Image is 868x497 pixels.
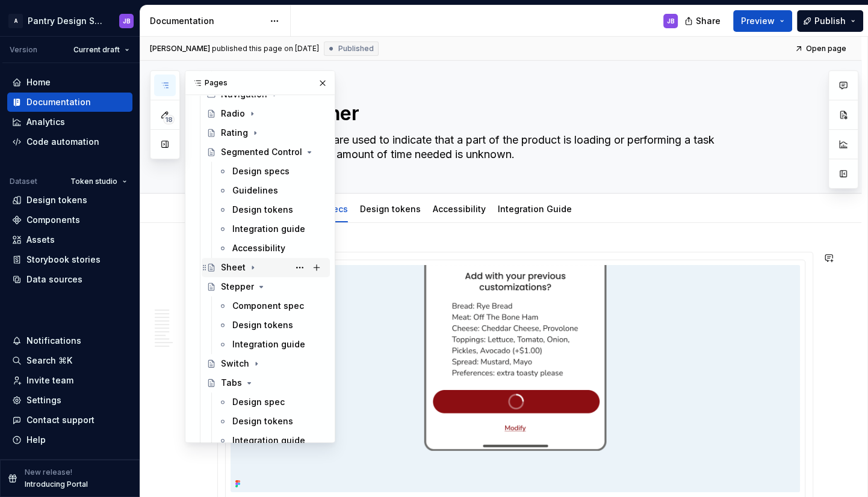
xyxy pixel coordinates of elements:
div: Design tokens [26,194,87,206]
div: Component spec [232,300,304,312]
div: Tabs [221,377,242,389]
button: Token studio [65,173,132,190]
div: Design tokens [232,415,293,427]
div: Code automation [26,136,99,148]
div: Dataset [10,177,37,186]
button: Notifications [7,331,132,350]
div: published this page on [DATE] [212,44,319,53]
div: A [8,14,23,28]
button: Preview [733,10,792,32]
a: Design tokens [360,204,421,214]
div: Sheet [221,261,246,273]
div: Stepper [221,281,254,293]
div: Pantry Design System [28,15,105,27]
div: Documentation [150,15,264,27]
span: [PERSON_NAME] [150,44,210,53]
p: Introducing Portal [25,480,88,489]
div: Integration guide [232,338,305,350]
a: Integration guide [213,219,330,239]
span: Share [696,15,721,27]
a: Accessibility [433,204,486,214]
div: Documentation [26,96,91,108]
div: Design specs [232,165,290,177]
div: Components [26,214,80,226]
button: Publish [797,10,863,32]
a: Design tokens [213,316,330,335]
textarea: Spinners are used to indicate that a part of the product is loading or performing a task when the... [285,130,740,164]
a: Home [7,73,132,92]
div: Version [10,45,37,55]
a: Design specs [213,162,330,181]
div: Pages [185,71,335,95]
button: Share [678,10,728,32]
div: Help [26,434,46,446]
a: Design spec [213,392,330,412]
a: Open page [791,40,852,57]
span: Published [338,44,374,53]
div: Integration guide [232,223,305,235]
div: Radio [221,108,245,120]
a: Invite team [7,371,132,390]
div: Switch [221,358,249,370]
div: JB [667,16,675,26]
a: Design tokens [213,200,330,219]
a: Segmented Control [202,142,330,162]
a: Settings [7,391,132,410]
button: Help [7,430,132,450]
div: Rating [221,127,248,139]
a: Integration guide [213,335,330,354]
button: APantry Design SystemJB [2,8,137,34]
div: Guidelines [232,184,278,197]
div: Settings [26,394,61,406]
button: Contact support [7,410,132,430]
a: Design tokens [213,412,330,431]
span: 18 [163,115,175,124]
div: Integration Guide [493,196,577,221]
a: Stepper [202,277,330,296]
span: Publish [814,15,846,27]
a: Tabs [202,373,330,392]
span: Open page [806,44,846,53]
a: Guidelines [213,181,330,200]
div: Design tokens [232,204,293,216]
div: Segmented Control [221,146,302,158]
div: Analytics [26,116,65,128]
a: Assets [7,230,132,249]
div: Accessibility [428,196,491,221]
span: Current draft [73,45,120,55]
a: Sheet [202,258,330,277]
div: JB [123,16,131,26]
div: Integration guide [232,434,305,447]
div: Accessibility [232,242,285,254]
div: Assets [26,234,55,246]
a: Design tokens [7,191,132,210]
a: Code automation [7,132,132,151]
a: Data sources [7,270,132,289]
a: Analytics [7,112,132,132]
a: Storybook stories [7,250,132,269]
span: Preview [741,15,775,27]
a: Switch [202,354,330,373]
a: Radio [202,104,330,123]
textarea: Spinner [285,99,740,128]
div: Design tokens [232,319,293,331]
a: Rating [202,123,330,142]
a: Integration Guide [498,204,572,214]
span: Token studio [70,177,117,186]
div: Home [26,76,51,88]
p: New release! [25,468,72,477]
div: Notifications [26,335,81,347]
a: Components [7,210,132,230]
button: Current draft [68,41,135,58]
div: Storybook stories [26,254,101,266]
a: Component spec [213,296,330,316]
a: Integration guide [213,431,330,450]
button: Search ⌘K [7,351,132,370]
div: Design tokens [355,196,426,221]
a: Documentation [7,93,132,112]
a: Accessibility [213,239,330,258]
div: Contact support [26,414,95,426]
div: Search ⌘K [26,355,72,367]
div: Design spec [232,396,285,408]
div: Invite team [26,374,73,386]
